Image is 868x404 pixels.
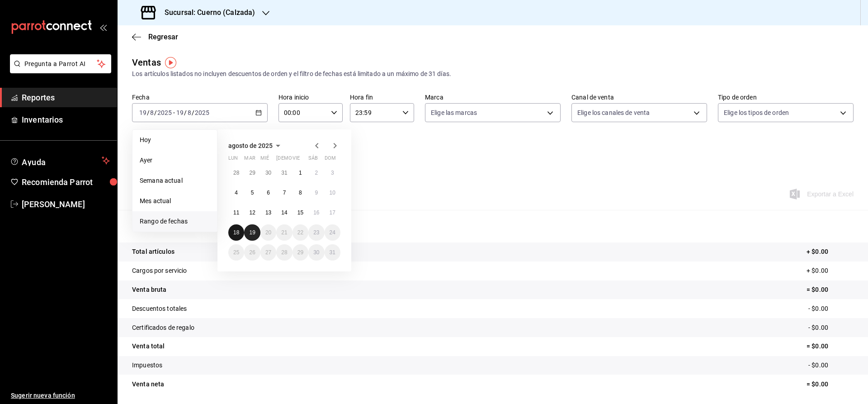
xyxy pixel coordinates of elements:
span: Semana actual [140,176,210,185]
button: 29 de julio de 2025 [244,165,260,181]
abbr: miércoles [260,155,269,165]
p: - $0.00 [808,304,854,314]
p: = $0.00 [807,342,854,351]
button: 26 de agosto de 2025 [244,244,260,261]
span: Inventarios [22,114,110,126]
abbr: 10 de agosto de 2025 [330,190,335,196]
span: agosto de 2025 [228,142,273,149]
abbr: 26 de agosto de 2025 [249,249,255,256]
a: Pregunta a Parrot AI [6,66,111,75]
button: 9 de agosto de 2025 [308,185,324,201]
abbr: martes [244,155,255,165]
h3: Sucursal: Cuerno (Calzada) [157,7,255,18]
span: Ayuda [22,155,98,166]
button: 22 de agosto de 2025 [292,224,308,241]
abbr: 30 de agosto de 2025 [313,249,319,256]
abbr: domingo [325,155,336,165]
p: Venta neta [132,380,164,389]
abbr: viernes [292,155,300,165]
abbr: jueves [276,155,330,165]
button: 23 de agosto de 2025 [308,224,324,241]
button: 25 de agosto de 2025 [228,244,244,261]
button: 30 de julio de 2025 [260,165,276,181]
abbr: 20 de agosto de 2025 [265,229,271,236]
abbr: sábado [308,155,318,165]
label: Canal de venta [571,94,707,100]
abbr: 25 de agosto de 2025 [233,249,239,256]
span: Mes actual [140,196,210,206]
input: -- [176,109,184,116]
button: 10 de agosto de 2025 [325,185,340,201]
button: Pregunta a Parrot AI [10,54,111,73]
span: / [154,109,157,116]
abbr: 30 de julio de 2025 [265,170,271,176]
button: 15 de agosto de 2025 [292,204,308,221]
button: agosto de 2025 [228,140,283,151]
button: 18 de agosto de 2025 [228,224,244,241]
abbr: 13 de agosto de 2025 [265,209,271,216]
abbr: 6 de agosto de 2025 [267,190,270,196]
abbr: 3 de agosto de 2025 [331,170,334,176]
span: - [173,109,175,116]
label: Hora inicio [278,94,343,100]
input: -- [139,109,147,116]
abbr: 28 de julio de 2025 [233,170,239,176]
p: Impuestos [132,361,162,370]
abbr: 29 de agosto de 2025 [297,249,303,256]
button: 21 de agosto de 2025 [276,224,292,241]
abbr: 1 de agosto de 2025 [299,170,302,176]
abbr: 24 de agosto de 2025 [330,229,335,236]
abbr: 11 de agosto de 2025 [233,209,239,216]
button: 5 de agosto de 2025 [244,185,260,201]
button: 28 de agosto de 2025 [276,244,292,261]
button: 31 de agosto de 2025 [325,244,340,261]
span: Elige las marcas [431,108,477,117]
button: 17 de agosto de 2025 [325,204,340,221]
abbr: 18 de agosto de 2025 [233,229,239,236]
div: Ventas [132,56,161,69]
img: Tooltip marker [165,57,176,68]
input: -- [150,109,154,116]
button: open_drawer_menu [99,24,107,31]
button: 24 de agosto de 2025 [325,224,340,241]
abbr: 5 de agosto de 2025 [251,190,254,196]
abbr: 29 de julio de 2025 [249,170,255,176]
abbr: 14 de agosto de 2025 [281,209,287,216]
abbr: 23 de agosto de 2025 [313,229,319,236]
abbr: 19 de agosto de 2025 [249,229,255,236]
p: - $0.00 [808,361,854,370]
span: Pregunta a Parrot AI [24,59,97,69]
button: 14 de agosto de 2025 [276,204,292,221]
label: Hora fin [350,94,414,100]
button: 20 de agosto de 2025 [260,224,276,241]
span: [PERSON_NAME] [22,198,110,210]
span: Regresar [148,33,178,41]
button: 19 de agosto de 2025 [244,224,260,241]
button: 7 de agosto de 2025 [276,185,292,201]
abbr: 8 de agosto de 2025 [299,190,302,196]
abbr: 31 de agosto de 2025 [330,249,335,256]
p: + $0.00 [807,247,854,257]
button: 13 de agosto de 2025 [260,204,276,221]
p: = $0.00 [807,285,854,295]
button: 3 de agosto de 2025 [325,165,340,181]
button: 28 de julio de 2025 [228,165,244,181]
label: Tipo de orden [718,94,854,100]
p: Cargos por servicio [132,266,187,276]
abbr: 9 de agosto de 2025 [315,190,318,196]
button: 27 de agosto de 2025 [260,244,276,261]
label: Fecha [132,94,268,100]
abbr: 21 de agosto de 2025 [281,229,287,236]
span: Sugerir nueva función [11,391,110,400]
button: 8 de agosto de 2025 [292,185,308,201]
abbr: 16 de agosto de 2025 [313,209,319,216]
span: / [147,109,150,116]
p: Total artículos [132,247,175,257]
input: -- [187,109,192,116]
span: Reportes [22,91,110,104]
abbr: 22 de agosto de 2025 [297,229,303,236]
abbr: 4 de agosto de 2025 [235,190,238,196]
button: Regresar [132,33,178,41]
abbr: 15 de agosto de 2025 [297,209,303,216]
